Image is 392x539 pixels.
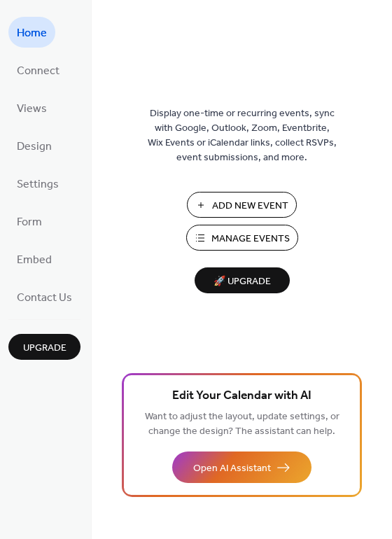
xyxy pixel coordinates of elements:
span: Embed [17,249,52,272]
span: Upgrade [23,341,66,356]
span: Edit Your Calendar with AI [172,386,311,406]
a: Form [8,206,50,237]
span: Views [17,98,47,120]
span: Open AI Assistant [193,461,271,476]
span: Form [17,211,42,234]
span: Home [17,22,47,45]
a: Settings [8,168,67,199]
span: Connect [17,60,59,83]
a: Design [8,130,60,161]
span: Design [17,136,52,158]
button: Open AI Assistant [172,451,311,483]
span: Manage Events [211,232,290,246]
span: Add New Event [212,199,288,213]
a: Home [8,17,55,48]
span: Contact Us [17,287,72,309]
span: Want to adjust the layout, update settings, or change the design? The assistant can help. [145,407,339,441]
button: Upgrade [8,334,80,360]
a: Connect [8,55,68,85]
a: Contact Us [8,281,80,312]
button: 🚀 Upgrade [195,267,290,293]
span: Settings [17,174,59,196]
button: Manage Events [186,225,298,251]
a: Embed [8,244,60,274]
button: Add New Event [187,192,297,218]
span: Display one-time or recurring events, sync with Google, Outlook, Zoom, Eventbrite, Wix Events or ... [148,106,337,165]
span: 🚀 Upgrade [203,272,281,291]
a: Views [8,92,55,123]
